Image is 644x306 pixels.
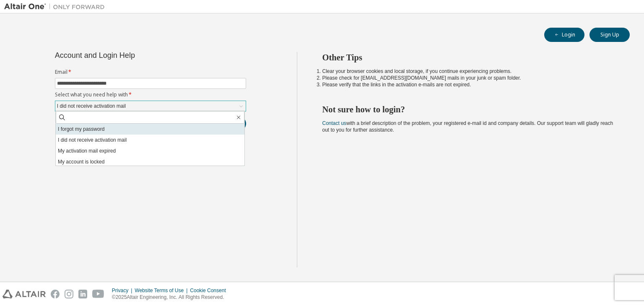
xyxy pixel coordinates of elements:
div: Account and Login Help [55,52,208,59]
li: Clear your browser cookies and local storage, if you continue experiencing problems. [322,68,615,75]
img: youtube.svg [92,290,104,298]
div: Website Terms of Use [135,287,190,294]
img: altair_logo.svg [3,290,46,298]
h2: Not sure how to login? [322,104,615,115]
div: Cookie Consent [190,287,231,294]
label: Email [55,69,246,75]
label: Select what you need help with [55,91,246,98]
li: I forgot my password [56,124,244,135]
a: Contact us [322,120,346,126]
span: with a brief description of the problem, your registered e-mail id and company details. Our suppo... [322,120,613,133]
li: Please verify that the links in the activation e-mails are not expired. [322,81,615,88]
div: I did not receive activation mail [56,101,127,111]
img: Altair One [4,3,109,11]
img: instagram.svg [65,290,73,298]
button: Sign Up [589,28,630,42]
li: Please check for [EMAIL_ADDRESS][DOMAIN_NAME] mails in your junk or spam folder. [322,75,615,81]
p: © 2025 Altair Engineering, Inc. All Rights Reserved. [112,294,231,301]
img: linkedin.svg [78,290,87,298]
button: Login [544,28,584,42]
img: facebook.svg [51,290,60,298]
div: Privacy [112,287,135,294]
div: I did not receive activation mail [55,101,246,111]
h2: Other Tips [322,52,615,63]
